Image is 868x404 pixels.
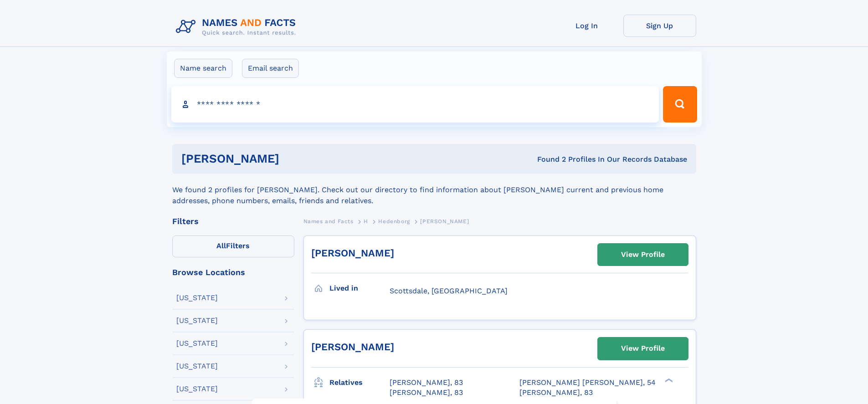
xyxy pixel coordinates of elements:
[311,341,394,353] a: [PERSON_NAME]
[420,218,469,225] span: [PERSON_NAME]
[663,377,673,383] div: ❯
[550,15,623,37] a: Log In
[598,244,688,266] a: View Profile
[329,281,390,296] h3: Lived in
[519,378,656,388] a: [PERSON_NAME] [PERSON_NAME], 54
[621,244,665,265] div: View Profile
[623,15,696,37] a: Sign Up
[364,218,368,225] span: H
[621,338,665,359] div: View Profile
[390,378,463,388] a: [PERSON_NAME], 83
[390,388,463,398] a: [PERSON_NAME], 83
[172,235,294,257] label: Filters
[176,363,218,370] div: [US_STATE]
[181,153,408,164] h1: [PERSON_NAME]
[519,388,593,398] a: [PERSON_NAME], 83
[172,15,303,39] img: Logo Names and Facts
[242,59,299,78] label: Email search
[329,375,390,390] h3: Relatives
[176,340,218,347] div: [US_STATE]
[364,215,368,227] a: H
[172,217,294,225] div: Filters
[598,338,688,359] a: View Profile
[176,294,218,302] div: [US_STATE]
[378,215,410,227] a: Hedenborg
[311,247,394,259] a: [PERSON_NAME]
[172,268,294,276] div: Browse Locations
[408,154,687,164] div: Found 2 Profiles In Our Records Database
[174,59,232,78] label: Name search
[171,86,659,123] input: search input
[176,317,218,324] div: [US_STATE]
[390,286,508,295] span: Scottsdale, [GEOGRAPHIC_DATA]
[378,218,410,225] span: Hedenborg
[176,385,218,393] div: [US_STATE]
[216,241,226,250] span: All
[172,174,696,206] div: We found 2 profiles for [PERSON_NAME]. Check out our directory to find information about [PERSON_...
[303,215,354,227] a: Names and Facts
[663,86,697,123] button: Search Button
